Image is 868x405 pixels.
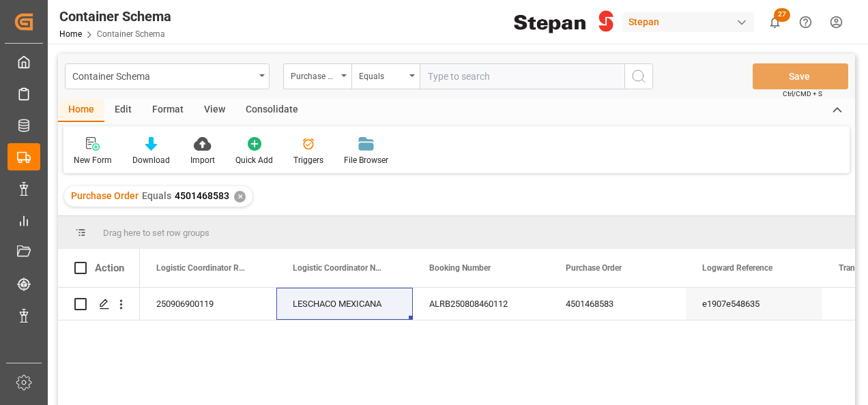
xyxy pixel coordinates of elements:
div: e1907e548635 [686,288,822,320]
div: Import [190,154,215,166]
button: open menu [351,63,420,89]
span: Drag here to set row groups [103,228,209,238]
span: Equals [142,190,171,201]
span: Purchase Order [71,190,139,201]
span: Logward Reference [702,263,772,273]
button: Help Center [790,7,821,37]
div: ALRB250808460112 [413,288,549,320]
input: Type to search [420,63,624,89]
div: Consolidate [235,99,308,122]
button: Save [753,63,848,89]
div: Quick Add [235,154,273,166]
div: Home [58,99,104,122]
button: show 27 new notifications [759,7,790,37]
div: 250906900119 [140,288,276,320]
a: Home [59,29,82,39]
div: Press SPACE to select this row. [58,288,140,320]
div: Download [132,154,170,166]
button: open menu [65,63,270,89]
button: search button [624,63,653,89]
div: Container Schema [72,67,255,84]
div: Edit [104,99,142,122]
div: New Form [74,154,112,166]
div: Action [95,262,124,274]
div: Format [142,99,194,122]
button: open menu [283,63,351,89]
span: Logistic Coordinator Reference Number [156,263,248,273]
button: Stepan [623,9,759,35]
div: File Browser [344,154,388,166]
div: ✕ [234,191,246,202]
div: Equals [359,67,405,82]
div: LESCHACO MEXICANA [276,288,413,320]
span: 4501468583 [175,190,229,201]
div: View [194,99,235,122]
div: Triggers [293,154,323,166]
div: 4501468583 [549,288,686,320]
div: Purchase Order [291,67,337,82]
div: Stepan [623,12,754,32]
div: Container Schema [59,6,171,27]
img: Stepan_Company_logo.svg.png_1713531530.png [514,10,613,34]
span: 27 [774,8,790,22]
span: Purchase Order [566,263,622,273]
span: Ctrl/CMD + S [783,89,822,99]
span: Logistic Coordinator Name [293,263,384,273]
span: Booking Number [429,263,491,273]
